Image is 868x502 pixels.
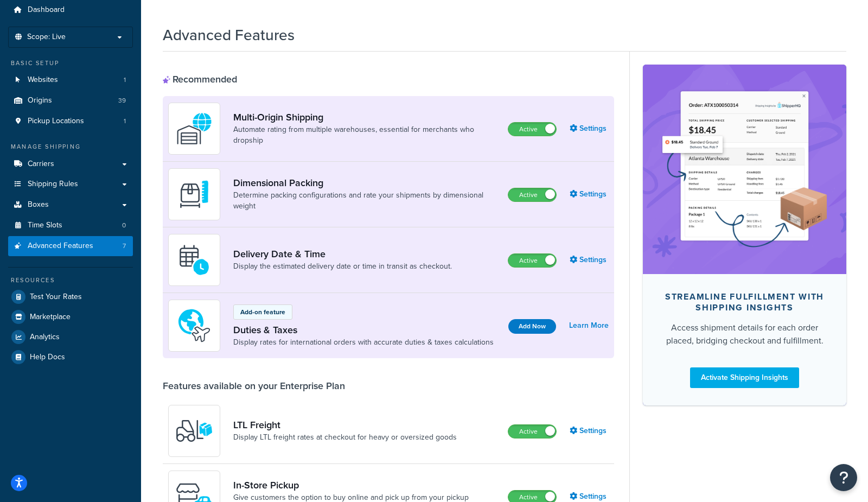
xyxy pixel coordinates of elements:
[8,215,133,236] li: Time Slots
[8,111,133,131] a: Pickup Locations1
[28,117,84,126] span: Pickup Locations
[28,242,93,251] span: Advanced Features
[28,96,52,105] span: Origins
[570,187,609,202] a: Settings
[30,333,60,342] span: Analytics
[233,248,452,260] a: Delivery Date & Time
[163,24,295,46] h1: Advanced Features
[8,215,133,236] a: Time Slots0
[30,313,71,322] span: Marketplace
[28,160,54,169] span: Carriers
[233,432,457,443] a: Display LTL freight rates at checkout for heavy or oversized goods
[570,423,609,439] a: Settings
[233,324,494,336] a: Duties & Taxes
[8,70,133,90] a: Websites1
[830,464,857,491] button: Open Resource Center
[8,236,133,256] li: Advanced Features
[8,91,133,111] li: Origins
[28,5,65,15] span: Dashboard
[8,195,133,215] a: Boxes
[690,367,799,388] a: Activate Shipping Insights
[123,242,126,251] span: 7
[569,318,609,333] a: Learn More
[124,117,126,126] span: 1
[8,59,133,68] div: Basic Setup
[8,327,133,347] a: Analytics
[28,180,78,189] span: Shipping Rules
[233,111,499,123] a: Multi-Origin Shipping
[233,261,452,272] a: Display the estimated delivery date or time in transit as checkout.
[8,347,133,367] a: Help Docs
[8,142,133,151] div: Manage Shipping
[27,33,66,42] span: Scope: Live
[233,124,499,146] a: Automate rating from multiple warehouses, essential for merchants who dropship
[570,252,609,268] a: Settings
[28,75,58,85] span: Websites
[508,254,556,267] label: Active
[175,412,213,450] img: y79ZsPf0fXUFUhFXDzUgf+ktZg5F2+ohG75+v3d2s1D9TjoU8PiyCIluIjV41seZevKCRuEjTPPOKHJsQcmKCXGdfprl3L4q7...
[8,91,133,111] a: Origins39
[8,154,133,174] a: Carriers
[233,337,494,348] a: Display rates for international orders with accurate duties & taxes calculations
[28,221,62,230] span: Time Slots
[8,174,133,194] a: Shipping Rules
[175,307,213,345] img: icon-duo-feat-landed-cost-7136b061.png
[175,241,213,279] img: gfkeb5ejjkALwAAAABJRU5ErkJggg==
[508,188,556,201] label: Active
[660,321,829,347] div: Access shipment details for each order placed, bridging checkout and fulfillment.
[163,73,237,85] div: Recommended
[124,75,126,85] span: 1
[30,353,65,362] span: Help Docs
[8,236,133,256] a: Advanced Features7
[233,479,499,491] a: In-Store Pickup
[570,121,609,136] a: Settings
[659,81,830,258] img: feature-image-si-e24932ea9b9fcd0ff835db86be1ff8d589347e8876e1638d903ea230a36726be.png
[8,70,133,90] li: Websites
[233,419,457,431] a: LTL Freight
[240,307,285,317] p: Add-on feature
[508,123,556,136] label: Active
[8,111,133,131] li: Pickup Locations
[163,380,345,392] div: Features available on your Enterprise Plan
[30,293,82,302] span: Test Your Rates
[8,307,133,327] a: Marketplace
[233,177,499,189] a: Dimensional Packing
[175,175,213,213] img: DTVBYsAAAAAASUVORK5CYII=
[508,319,556,334] button: Add Now
[122,221,126,230] span: 0
[118,96,126,105] span: 39
[660,291,829,313] div: Streamline Fulfillment with Shipping Insights
[8,276,133,285] div: Resources
[508,425,556,438] label: Active
[175,110,213,148] img: WatD5o0RtDAAAAAElFTkSuQmCC
[28,200,49,209] span: Boxes
[233,190,499,212] a: Determine packing configurations and rate your shipments by dimensional weight
[8,287,133,307] a: Test Your Rates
